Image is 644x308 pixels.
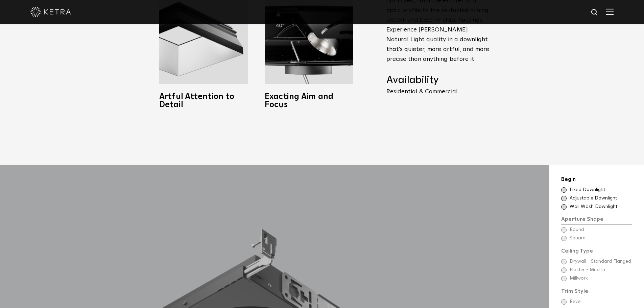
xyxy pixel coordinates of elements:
[561,175,632,185] div: Begin
[386,74,491,87] h4: Availability
[570,204,631,210] span: Wall Wash Downlight
[159,93,248,109] h3: Artful Attention to Detail
[570,187,631,193] span: Fixed Downlight
[30,7,71,17] img: ketra-logo-2019-white
[591,8,599,17] img: search icon
[570,195,631,202] span: Adjustable Downlight
[606,8,614,15] img: Hamburger%20Nav.svg
[386,89,491,95] p: Residential & Commercial
[265,93,353,109] h3: Exacting Aim and Focus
